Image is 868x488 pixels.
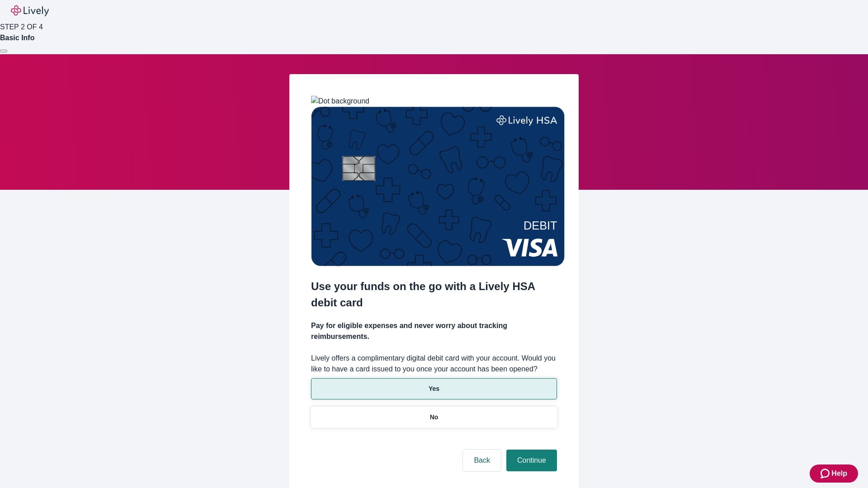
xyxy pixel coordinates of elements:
[311,320,557,342] h4: Pay for eligible expenses and never worry about tracking reimbursements.
[506,450,557,471] button: Continue
[311,107,565,266] img: Debit card
[821,468,831,479] svg: Zendesk support icon
[311,278,557,311] h2: Use your funds on the go with a Lively HSA debit card
[311,407,557,428] button: No
[429,384,439,394] p: Yes
[463,450,501,471] button: Back
[311,378,557,399] button: Yes
[311,353,557,375] label: Lively offers a complimentary digital debit card with your account. Would you like to have a card...
[430,413,439,422] p: No
[810,465,858,483] button: Zendesk support iconHelp
[831,468,847,479] span: Help
[11,5,49,16] img: Lively
[311,96,369,107] img: Dot background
